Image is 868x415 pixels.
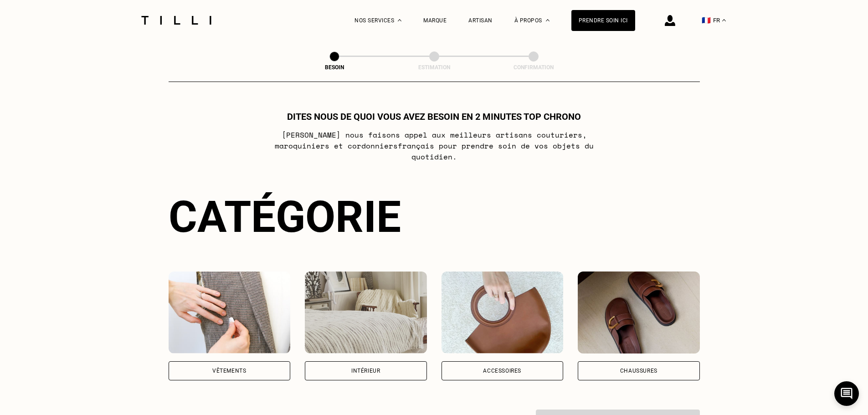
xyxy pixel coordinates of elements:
span: 🇫🇷 [702,16,711,25]
a: Artisan [468,17,493,24]
a: Marque [423,17,447,24]
a: Prendre soin ici [571,10,635,31]
div: Besoin [289,64,380,71]
img: Logo du service de couturière Tilli [138,16,215,25]
img: Accessoires [442,272,564,354]
img: menu déroulant [722,19,726,21]
img: Menu déroulant à propos [546,19,550,21]
img: Intérieur [305,272,427,354]
div: Accessoires [483,368,521,374]
h1: Dites nous de quoi vous avez besoin en 2 minutes top chrono [287,111,581,122]
div: Catégorie [169,191,700,242]
img: Vêtements [169,272,291,354]
div: Estimation [389,64,480,71]
div: Intérieur [351,368,380,374]
div: Vêtements [212,368,246,374]
div: Chaussures [620,368,657,374]
img: Chaussures [578,272,700,354]
img: icône connexion [665,15,675,26]
img: Menu déroulant [398,19,401,21]
div: Confirmation [488,64,579,71]
p: [PERSON_NAME] nous faisons appel aux meilleurs artisans couturiers , maroquiniers et cordonniers ... [253,129,615,162]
